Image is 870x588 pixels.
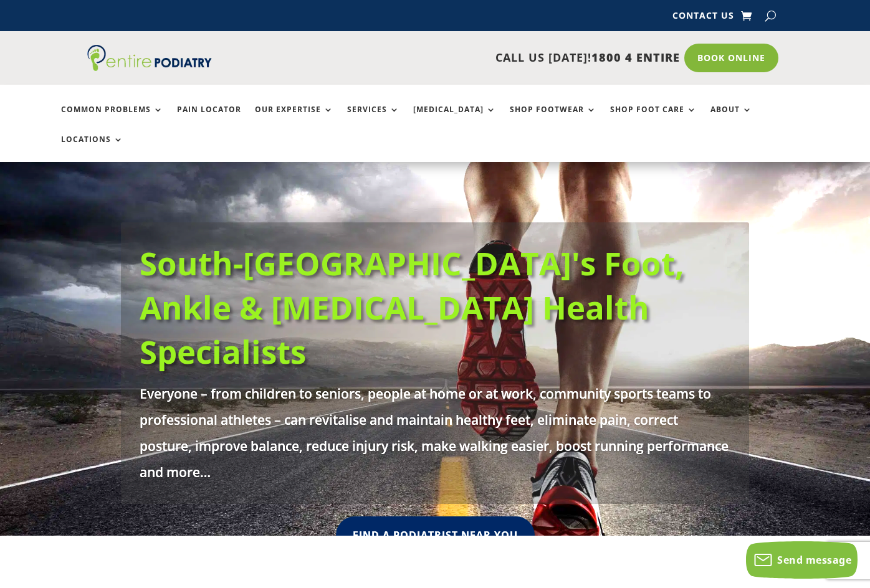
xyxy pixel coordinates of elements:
a: Contact Us [672,11,734,25]
a: Shop Footwear [510,105,596,132]
button: Send message [746,541,858,579]
span: Send message [777,553,851,567]
a: Locations [61,135,123,162]
a: Pain Locator [177,105,241,132]
a: Common Problems [61,105,163,132]
a: Find A Podiatrist Near You [336,516,535,554]
a: Book Online [684,44,778,72]
a: South-[GEOGRAPHIC_DATA]'s Foot, Ankle & [MEDICAL_DATA] Health Specialists [140,241,684,374]
a: Shop Foot Care [610,105,697,132]
img: logo (1) [87,45,212,71]
a: Services [347,105,399,132]
span: 1800 4 ENTIRE [591,50,680,65]
a: About [710,105,752,132]
a: Entire Podiatry [87,61,212,73]
p: CALL US [DATE]! [246,50,681,66]
a: Our Expertise [255,105,333,132]
p: Everyone – from children to seniors, people at home or at work, community sports teams to profess... [140,381,730,485]
a: [MEDICAL_DATA] [413,105,496,132]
